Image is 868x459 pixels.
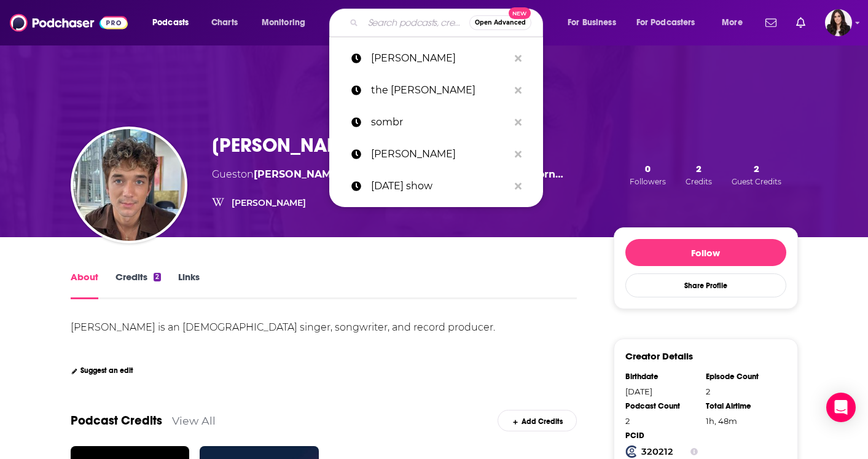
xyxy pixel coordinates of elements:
[253,13,321,33] button: open menu
[625,273,786,297] button: Share Profile
[329,42,543,74] a: [PERSON_NAME]
[152,14,189,31] span: Podcasts
[371,138,509,170] p: al roker
[625,239,786,266] button: Follow
[212,168,241,180] span: Guest
[363,13,469,33] input: Search podcasts, credits, & more...
[371,74,509,106] p: the kid laroi
[626,162,670,187] button: 0Followers
[329,138,543,170] a: [PERSON_NAME]
[371,170,509,202] p: today show
[212,133,359,157] h1: [PERSON_NAME]
[636,14,695,31] span: For Podcasters
[825,9,852,36] button: Show profile menu
[509,7,531,19] span: New
[371,42,509,74] p: daniel seavey
[341,9,555,37] div: Search podcasts, credits, & more...
[178,271,200,299] a: Links
[791,12,810,33] a: Show notifications dropdown
[825,9,852,36] span: Logged in as RebeccaShapiro
[826,393,856,422] div: Open Intercom Messenger
[371,106,509,138] p: sombr
[625,386,698,396] div: [DATE]
[625,401,698,411] div: Podcast Count
[71,413,162,428] a: Podcast Credits
[641,446,673,457] strong: 320212
[73,129,185,241] img: Daniel Seavey
[825,9,852,36] img: User Profile
[71,366,134,375] a: Suggest an edit
[686,177,712,186] span: Credits
[71,321,495,333] div: [PERSON_NAME] is an [DEMOGRAPHIC_DATA] singer, songwriter, and record producer.
[630,177,666,186] span: Followers
[329,170,543,202] a: [DATE] show
[10,11,128,34] img: Podchaser - Follow, Share and Rate Podcasts
[625,350,693,362] h3: Creator Details
[498,410,577,431] a: Add Credits
[475,20,526,26] span: Open Advanced
[682,162,716,187] button: 2Credits
[706,401,778,411] div: Total Airtime
[706,416,737,426] span: 1 hour, 48 minutes, 37 seconds
[625,445,638,458] img: Podchaser Creator ID logo
[568,14,616,31] span: For Business
[559,13,631,33] button: open menu
[211,14,238,31] span: Charts
[203,13,245,33] a: Charts
[760,12,781,33] a: Show notifications dropdown
[722,14,743,31] span: More
[71,271,98,299] a: About
[144,13,205,33] button: open menu
[329,74,543,106] a: the [PERSON_NAME]
[154,273,161,281] div: 2
[645,163,651,175] span: 0
[628,13,713,33] button: open menu
[690,445,698,458] button: Show Info
[706,386,778,396] div: 2
[625,416,698,426] div: 2
[625,431,698,441] div: PCID
[232,197,306,208] a: [PERSON_NAME]
[115,271,161,299] a: Credits2
[329,106,543,138] a: sombr
[625,372,698,382] div: Birthdate
[469,15,531,30] button: Open AdvancedNew
[706,372,778,382] div: Episode Count
[728,162,785,187] button: 2Guest Credits
[172,414,216,427] a: View All
[732,177,781,186] span: Guest Credits
[262,14,305,31] span: Monitoring
[241,168,373,180] span: on
[713,13,758,33] button: open menu
[696,163,702,175] span: 2
[254,168,373,180] a: Zach Sang Show
[754,163,759,175] span: 2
